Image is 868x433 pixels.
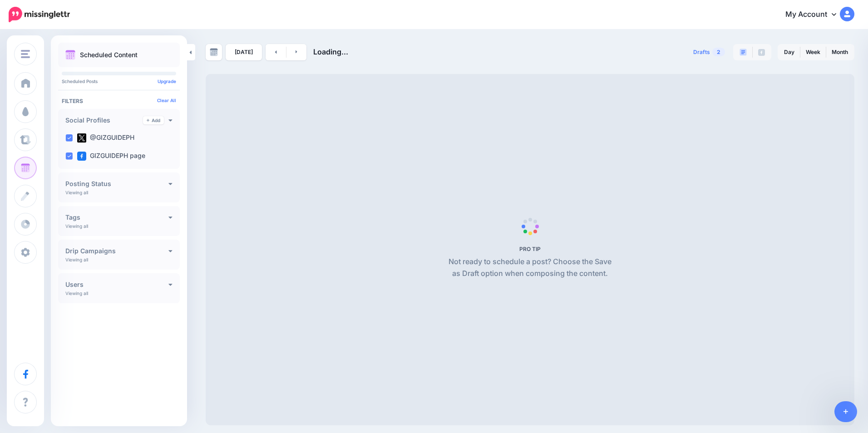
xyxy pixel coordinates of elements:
h4: Tags [65,214,168,221]
img: Missinglettr [9,7,70,22]
h5: PRO TIP [445,246,615,252]
a: Add [143,116,164,124]
p: Scheduled Content [80,52,138,58]
a: Day [779,45,800,59]
img: menu.png [21,50,30,58]
label: @GIZGUIDEPH [77,133,134,143]
span: Loading... [313,47,348,56]
h4: Users [65,281,168,288]
img: paragraph-boxed.png [740,49,747,56]
h4: Social Profiles [65,117,143,123]
img: calendar-grey-darker.png [210,48,218,56]
p: Viewing all [65,290,88,296]
a: Drafts2 [688,44,730,60]
h4: Filters [62,98,176,104]
a: [DATE] [226,44,262,60]
a: My Account [776,4,854,26]
p: Not ready to schedule a post? Choose the Save as Draft option when composing the content. [445,256,615,280]
p: Viewing all [65,257,88,262]
span: 2 [712,48,725,56]
label: GIZGUIDEPH page [77,152,145,161]
a: Upgrade [158,79,176,84]
a: Week [800,45,826,59]
img: twitter-square.png [77,133,86,143]
span: Drafts [693,49,710,55]
img: facebook-square.png [77,152,86,161]
img: facebook-grey-square.png [758,49,765,56]
p: Scheduled Posts [62,79,176,84]
a: Month [826,45,853,59]
p: Viewing all [65,190,88,195]
h4: Posting Status [65,181,168,187]
a: Clear All [157,98,176,103]
p: Viewing all [65,223,88,229]
img: calendar.png [65,50,75,60]
h4: Drip Campaigns [65,248,168,254]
